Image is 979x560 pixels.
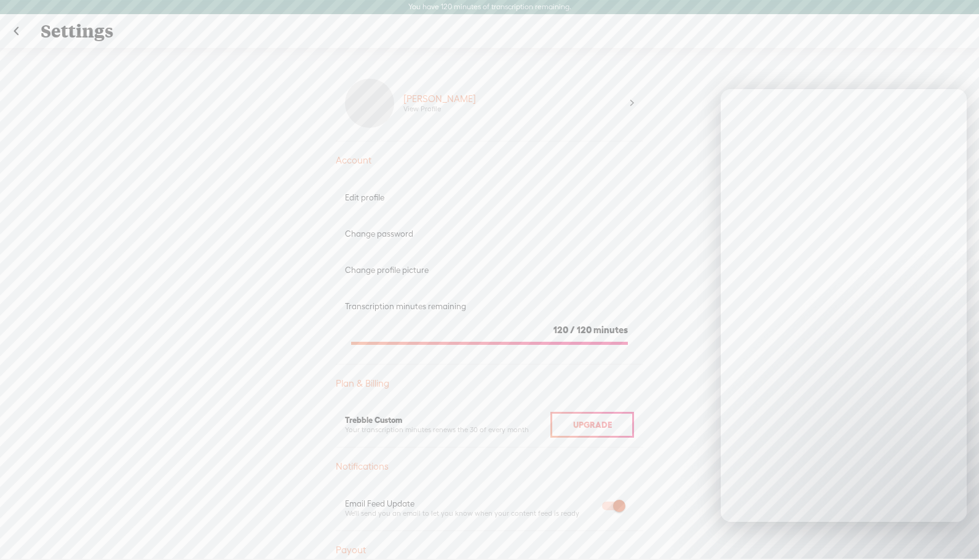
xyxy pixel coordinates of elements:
[336,154,643,167] div: Account
[553,325,568,335] span: 120
[403,105,441,114] div: View Profile
[345,301,634,312] div: Transcription minutes remaining
[345,192,634,203] div: Edit profile
[32,15,948,47] div: Settings
[345,499,592,509] div: Email Feed Update
[408,2,571,12] label: You have 120 minutes of transcription remaining.
[721,89,967,522] iframe: Intercom live chat
[570,325,575,335] span: /
[336,377,643,390] div: Plan & Billing
[573,420,612,430] span: Upgrade
[593,325,628,335] span: minutes
[345,265,634,275] div: Change profile picture
[577,325,592,335] span: 120
[345,425,550,435] div: Your transcription minutes renews the 30 of every month
[336,544,643,556] div: Payout
[403,93,476,105] div: [PERSON_NAME]
[345,416,402,425] span: Trebble Custom
[336,460,643,473] div: Notifications
[345,509,592,518] div: We'll send you an email to let you know when your content feed is ready
[345,229,634,239] div: Change password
